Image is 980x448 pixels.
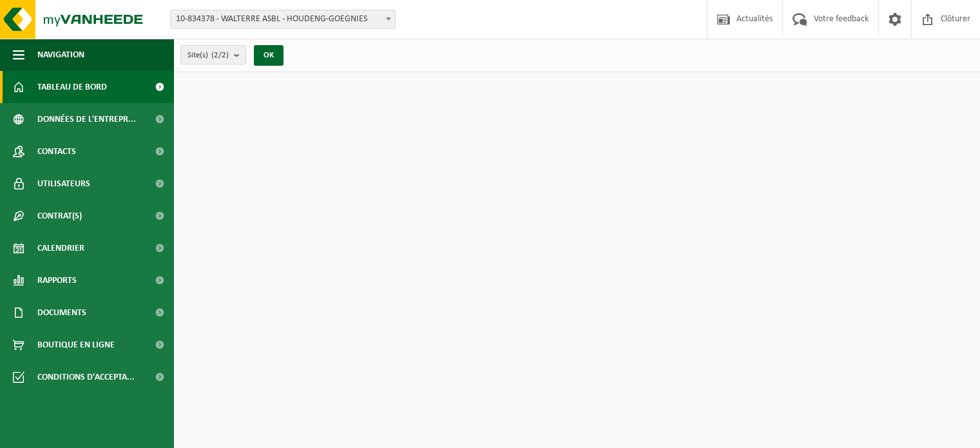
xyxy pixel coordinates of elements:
count: (2/2) [211,51,229,59]
span: Conditions d'accepta... [37,361,135,393]
span: Calendrier [37,232,84,264]
span: Contrat(s) [37,200,82,232]
span: 10-834378 - WALTERRE ASBL - HOUDENG-GOEGNIES [171,10,395,28]
button: OK [254,45,283,66]
span: Rapports [37,264,77,297]
span: Contacts [37,135,76,168]
span: Documents [37,297,86,329]
span: Navigation [37,39,84,71]
span: Boutique en ligne [37,329,115,361]
span: Site(s) [187,46,229,65]
span: Tableau de bord [37,71,107,103]
span: Données de l'entrepr... [37,103,136,135]
span: Utilisateurs [37,168,90,200]
span: 10-834378 - WALTERRE ASBL - HOUDENG-GOEGNIES [170,10,396,29]
button: Site(s)(2/2) [180,45,246,64]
